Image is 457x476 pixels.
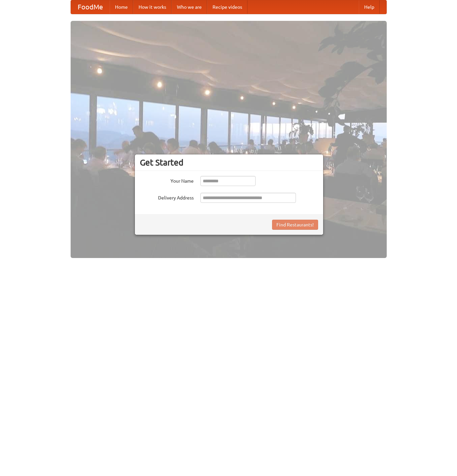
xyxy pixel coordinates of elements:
[140,157,318,168] h3: Get Started
[133,0,172,14] a: How it works
[359,0,380,14] a: Help
[172,0,207,14] a: Who we are
[272,220,318,230] button: Find Restaurants!
[71,0,110,14] a: FoodMe
[140,193,194,201] label: Delivery Address
[207,0,247,14] a: Recipe videos
[110,0,133,14] a: Home
[140,176,194,184] label: Your Name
